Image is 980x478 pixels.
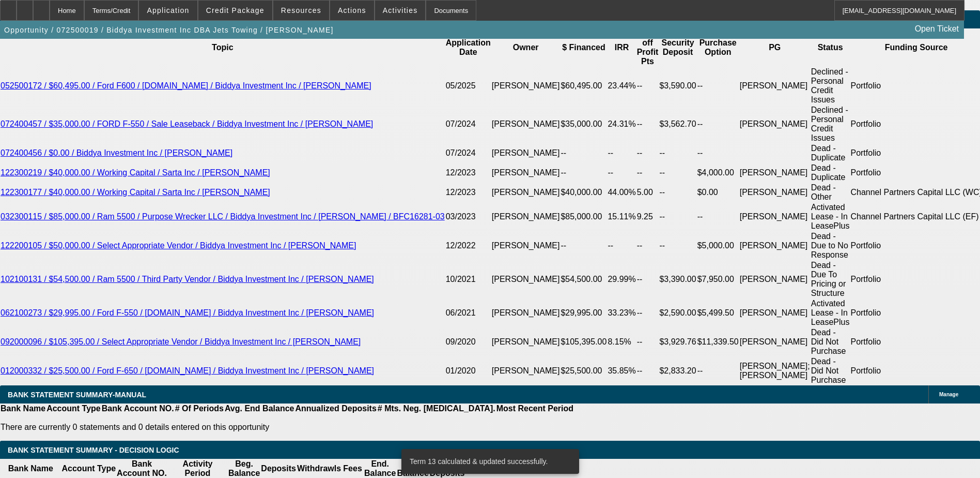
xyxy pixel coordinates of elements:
[739,356,811,385] td: [PERSON_NAME]; [PERSON_NAME]
[496,404,574,414] th: Most Recent Period
[659,105,696,143] td: $3,562.70
[1,119,373,128] a: 072400457 / $35,000.00 / FORD F-550 / Sale Leaseback / Biddya Investment Inc / [PERSON_NAME]
[491,260,561,298] td: [PERSON_NAME]
[697,356,739,385] td: --
[636,231,659,260] td: --
[1,212,445,221] a: 032300115 / $85,000.00 / Ram 5500 / Purpose Wrecker LLC / Biddya Investment Inc / [PERSON_NAME] /...
[659,231,696,260] td: --
[491,105,561,143] td: [PERSON_NAME]
[1,81,371,90] a: 052500172 / $60,495.00 / Ford F600 / [DOMAIN_NAME] / Biddya Investment Inc / [PERSON_NAME]
[636,202,659,231] td: 9.25
[811,143,850,163] td: Dead - Duplicate
[811,298,850,327] td: Activated Lease - In LeasePlus
[338,6,366,14] span: Actions
[607,298,636,327] td: 33.23%
[636,67,659,105] td: --
[636,327,659,356] td: --
[659,260,696,298] td: $3,390.00
[811,327,850,356] td: Dead - Did Not Purchase
[697,143,739,163] td: --
[911,20,963,38] a: Open Ticket
[739,231,811,260] td: [PERSON_NAME]
[560,356,607,385] td: $25,500.00
[811,163,850,183] td: Dead - Duplicate
[491,163,561,183] td: [PERSON_NAME]
[445,356,491,385] td: 01/2020
[445,260,491,298] td: 10/2021
[445,143,491,163] td: 07/2024
[491,202,561,231] td: [PERSON_NAME]
[491,231,561,260] td: [PERSON_NAME]
[445,163,491,183] td: 12/2023
[607,231,636,260] td: --
[560,298,607,327] td: $29,995.00
[491,67,561,105] td: [PERSON_NAME]
[659,327,696,356] td: $3,929.76
[560,231,607,260] td: --
[147,6,189,14] span: Application
[697,28,739,67] th: Purchase Option
[1,241,356,250] a: 122200105 / $50,000.00 / Select Appropriate Vendor / Biddya Investment Inc / [PERSON_NAME]
[697,298,739,327] td: $5,499.50
[445,67,491,105] td: 05/2025
[697,67,739,105] td: --
[1,423,573,432] p: There are currently 0 statements and 0 details entered on this opportunity
[560,202,607,231] td: $85,000.00
[330,1,374,20] button: Actions
[1,275,374,283] a: 102100131 / $54,500.00 / Ram 5500 / Third Party Vendor / Biddya Investment Inc / [PERSON_NAME]
[697,260,739,298] td: $7,950.00
[607,202,636,231] td: 15.11%
[739,327,811,356] td: [PERSON_NAME]
[697,202,739,231] td: --
[1,188,270,197] a: 122300177 / $40,000.00 / Working Capital / Sarta Inc / [PERSON_NAME]
[377,404,496,414] th: # Mts. Neg. [MEDICAL_DATA].
[739,183,811,202] td: [PERSON_NAME]
[8,391,146,399] span: BANK STATEMENT SUMMARY-MANUAL
[607,327,636,356] td: 8.15%
[445,105,491,143] td: 07/2024
[273,1,329,20] button: Resources
[1,308,374,317] a: 062100273 / $29,995.00 / Ford F-550 / [DOMAIN_NAME] / Biddya Investment Inc / [PERSON_NAME]
[659,183,696,202] td: --
[560,143,607,163] td: --
[697,163,739,183] td: $4,000.00
[560,67,607,105] td: $60,495.00
[636,28,659,67] th: One-off Profit Pts
[175,404,224,414] th: # Of Periods
[560,105,607,143] td: $35,000.00
[636,183,659,202] td: 5.00
[659,67,696,105] td: $3,590.00
[491,28,561,67] th: Owner
[1,148,232,157] a: 072400456 / $0.00 / Biddya Investment Inc / [PERSON_NAME]
[607,28,636,67] th: IRR
[46,404,101,414] th: Account Type
[739,105,811,143] td: [PERSON_NAME]
[445,231,491,260] td: 12/2022
[607,143,636,163] td: --
[697,183,739,202] td: $0.00
[1,337,361,346] a: 092000096 / $105,395.00 / Select Appropriate Vendor / Biddya Investment Inc / [PERSON_NAME]
[739,163,811,183] td: [PERSON_NAME]
[739,202,811,231] td: [PERSON_NAME]
[939,392,958,397] span: Manage
[560,260,607,298] td: $54,500.00
[811,28,850,67] th: Status
[636,298,659,327] td: --
[636,163,659,183] td: --
[401,449,575,474] div: Term 13 calculated & updated successfully.
[445,327,491,356] td: 09/2020
[811,183,850,202] td: Dead - Other
[294,404,377,414] th: Annualized Deposits
[491,356,561,385] td: [PERSON_NAME]
[445,28,491,67] th: Application Date
[560,183,607,202] td: $40,000.00
[811,202,850,231] td: Activated Lease - In LeasePlus
[560,163,607,183] td: --
[636,356,659,385] td: --
[491,143,561,163] td: [PERSON_NAME]
[811,67,850,105] td: Declined - Personal Credit Issues
[224,404,295,414] th: Avg. End Balance
[659,143,696,163] td: --
[491,183,561,202] td: [PERSON_NAME]
[811,260,850,298] td: Dead - Due To Pricing or Structure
